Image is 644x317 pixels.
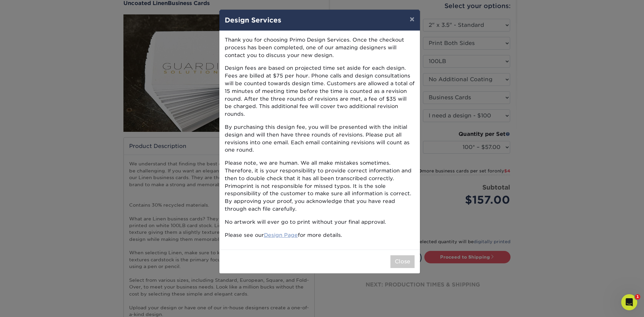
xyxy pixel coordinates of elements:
[225,218,415,226] p: No artwork will ever go to print without your final approval.
[225,231,415,239] p: Please see our for more details.
[225,123,415,154] p: By purchasing this design fee, you will be presented with the initial design and will then have t...
[225,159,415,213] p: Please note, we are human. We all make mistakes sometimes. Therefore, it is your responsibility t...
[621,294,637,310] iframe: Intercom live chat
[225,64,415,118] p: Design fees are based on projected time set aside for each design. Fees are billed at $75 per hou...
[225,15,415,25] h4: Design Services
[404,10,420,29] button: ×
[635,294,640,300] span: 1
[390,255,415,268] button: Close
[225,36,415,59] p: Thank you for choosing Primo Design Services. Once the checkout process has been completed, one o...
[264,232,298,238] a: Design Page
